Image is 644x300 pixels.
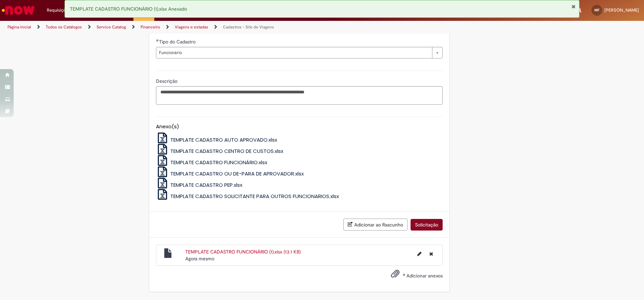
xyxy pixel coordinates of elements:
[156,181,242,188] a: TEMPLATE CADASTRO PEP.xlsx
[97,24,126,30] a: Service Catalog
[595,8,599,12] span: MF
[156,170,304,177] a: TEMPLATE CADASTRO OU DE-PARA DE APROVADOR.xlsx
[571,4,576,9] button: Fechar Notificação
[170,181,242,188] span: TEMPLATE CADASTRO PEP.xlsx
[46,24,82,30] a: Todos os Catálogos
[413,248,426,259] button: Editar nome de arquivo TEMPLATE CADASTRO FUNCIONÁRIO (1).xlsx
[156,147,283,155] a: TEMPLATE CADASTRO CENTRO DE CUSTOS.xlsx
[47,7,71,14] span: Requisições
[389,268,401,283] button: Adicionar anexos
[425,248,437,259] button: Excluir TEMPLATE CADASTRO FUNCIONÁRIO (1).xlsx
[159,47,429,58] span: Funcionário
[170,170,304,177] span: TEMPLATE CADASTRO OU DE-PARA DE APROVADOR.xlsx
[8,24,31,30] a: Página inicial
[175,24,208,30] a: Viagens e estadas
[156,86,443,105] textarea: Descrição
[170,193,339,200] span: TEMPLATE CADASTRO SOLICITANTE PARA OUTROS FUNCIONARIOS.xlsx
[185,256,214,262] time: 27/08/2025 19:23:33
[223,24,274,30] a: Cadastros - Site de Viagens
[156,78,179,84] span: Descrição
[159,39,197,45] span: Tipo do Cadastro
[604,7,639,13] span: [PERSON_NAME]
[156,193,339,200] a: TEMPLATE CADASTRO SOLICITANTE PARA OUTROS FUNCIONARIOS.xlsx
[185,249,301,255] a: TEMPLATE CADASTRO FUNCIONÁRIO (1).xlsx (13.1 KB)
[185,256,214,262] span: Agora mesmo
[156,124,443,130] h5: Anexo(s)
[156,159,267,166] a: TEMPLATE CADASTRO FUNCIONÁRIO.xlsx
[406,273,443,279] span: Adicionar anexos
[411,219,443,231] button: Solicitação
[170,159,267,166] span: TEMPLATE CADASTRO FUNCIONÁRIO.xlsx
[156,136,277,143] a: TEMPLATE CADASTRO AUTO APROVADO.xlsx
[141,24,160,30] a: Financeiro
[5,21,424,34] ul: Trilhas de página
[343,219,407,231] button: Adicionar ao Rascunho
[70,6,187,12] span: TEMPLATE CADASTRO FUNCIONÁRIO (1).xlsx Anexado
[170,136,277,143] span: TEMPLATE CADASTRO AUTO APROVADO.xlsx
[156,39,159,42] span: Obrigatório Preenchido
[1,3,36,17] img: ServiceNow
[170,147,283,155] span: TEMPLATE CADASTRO CENTRO DE CUSTOS.xlsx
